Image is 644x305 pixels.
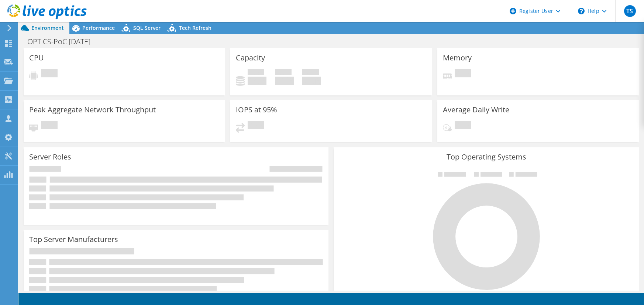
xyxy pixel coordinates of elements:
span: Total [302,69,319,77]
span: Pending [41,121,58,131]
h3: Top Operating Systems [339,153,633,161]
h3: CPU [29,54,44,62]
h4: 0 GiB [275,77,294,85]
span: Pending [248,121,264,131]
h3: Capacity [236,54,265,62]
span: Environment [31,24,64,31]
h3: Server Roles [29,153,71,161]
span: SQL Server [133,24,161,31]
span: Pending [455,69,471,79]
h3: Peak Aggregate Network Throughput [29,106,156,114]
h3: Top Server Manufacturers [29,235,118,243]
h3: Average Daily Write [443,106,509,114]
span: Free [275,69,292,77]
h1: OPTICS-PoC [DATE] [24,38,102,46]
span: Pending [455,121,471,131]
span: TS [624,5,636,17]
h3: Memory [443,54,472,62]
h3: IOPS at 95% [236,106,277,114]
span: Pending [41,69,58,79]
h4: 0 GiB [302,77,321,85]
span: Used [248,69,264,77]
svg: \n [578,8,585,14]
span: Performance [82,24,115,31]
h4: 0 GiB [248,77,266,85]
span: Tech Refresh [179,24,211,31]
